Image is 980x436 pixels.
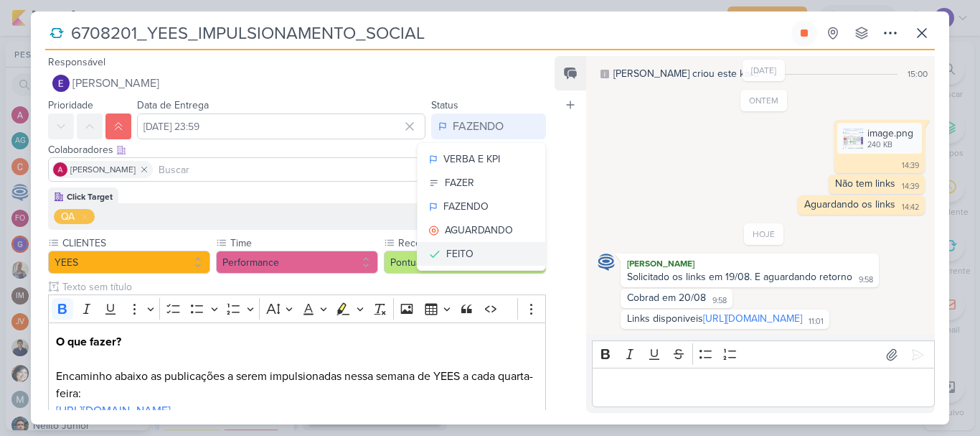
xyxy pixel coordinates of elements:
button: Performance [216,251,378,274]
div: [PERSON_NAME] [623,256,876,271]
label: Recorrência [397,236,546,251]
div: Parar relógio [798,27,810,39]
div: FAZENDO [443,199,489,214]
button: Pontual [384,251,546,274]
button: [PERSON_NAME] [48,70,546,96]
label: Status [431,99,458,111]
button: AGUARDANDO [418,218,545,242]
span: [PERSON_NAME] [72,75,159,92]
div: 14:42 [902,202,919,213]
div: Click Target [67,190,113,203]
img: Eduardo Quaresma [52,75,70,92]
div: Solicitado os links em 19/08. E aguardando retorno [627,271,852,283]
div: [PERSON_NAME] criou este kard [613,66,759,81]
p: Encaminho abaixo as publicações a serem impulsionadas nessa semana de YEES a cada quarta-feira: [56,333,538,402]
label: Data de Entrega [137,99,209,111]
button: FAZENDO [418,195,545,218]
div: 11:01 [809,316,824,328]
button: FAZENDO [431,113,546,139]
label: CLIENTES [61,236,210,251]
div: Cobrad em 20/08 [627,292,706,304]
div: FAZENDO [453,118,504,135]
div: QA [61,209,75,224]
label: Prioridade [48,99,93,111]
img: Alessandra Gomes [53,162,67,177]
img: 3Bl0e4ani9m3MHnURa4Xv4JafuysRmk2JDa3C1DU.png [843,129,863,149]
input: Buscar [156,161,542,178]
div: Editor toolbar [48,294,546,323]
div: Links disponiveis [627,312,802,325]
div: Aguardando os links [804,198,895,210]
div: 15:00 [908,68,928,80]
div: Não tem links [835,177,895,190]
button: FAZER [418,171,545,195]
div: 9:58 [712,295,727,307]
input: Select a date [137,113,425,139]
div: 9:58 [859,274,873,286]
div: Editor editing area: main [592,368,935,407]
div: VERBA E KPI [443,152,500,167]
div: image.png [867,126,913,141]
button: YEES [48,251,210,274]
img: Caroline Traven De Andrade [598,254,615,271]
button: VERBA E KPI [418,147,545,171]
div: 14:39 [902,160,919,172]
div: Colaboradores [48,142,546,157]
div: AGUARDANDO [445,223,513,238]
div: FAZER [445,175,474,190]
span: [PERSON_NAME] [70,163,136,176]
div: image.png [837,123,922,154]
div: 14:39 [902,181,919,193]
div: Editor toolbar [592,340,935,368]
a: [URL][DOMAIN_NAME] [703,312,802,325]
a: [URL][DOMAIN_NAME] [56,404,171,418]
button: FEITO [418,242,545,266]
input: Kard Sem Título [67,20,788,46]
input: Texto sem título [60,279,546,294]
strong: O que fazer? [56,335,121,349]
label: Responsável [48,56,105,68]
div: 240 KB [867,139,913,151]
label: Time [229,236,378,251]
div: FEITO [446,246,473,261]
